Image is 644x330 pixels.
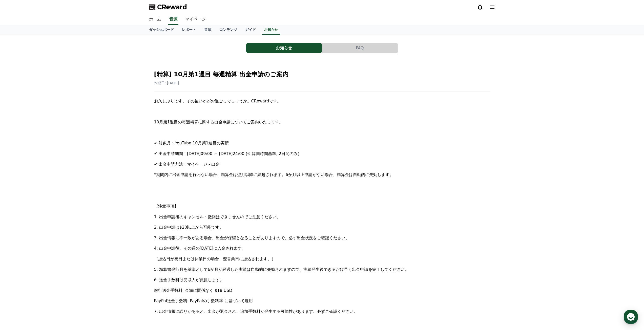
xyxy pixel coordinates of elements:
button: FAQ [322,43,398,53]
span: 銀行送金手数料: 金額に関係なく $18 USD [154,288,232,293]
span: 1. 出金申請後のキャンセル・撤回はできませんのでご注意ください。 [154,214,281,219]
a: コンテンツ [215,25,241,35]
span: 5. 精算書発行月を基準として6か月が経過した実績は自動的に失効されますので、実績発生後できるだけ早く出金申請を完了してください。 [154,267,409,272]
a: FAQ [322,43,398,53]
span: （振込日が祝日または休業日の場合、翌営業日に振込されます。） [154,256,276,261]
span: 6. 送金手数料は受取人が負担します。 [154,277,224,282]
button: お知らせ [246,43,322,53]
a: 音源 [168,14,178,25]
span: 7. 出金情報に誤りがあると、出金が返金され、追加手数料が発生する可能性があります。必ずご確認ください。 [154,309,358,314]
span: 4. 出金申請後、その週の[DATE]に入金されます。 [154,246,246,251]
a: ダッシュボード [145,25,178,35]
span: ✔ 出金申請方法：マイページ - 出金 [154,162,219,167]
span: ✔ 出金申請期間：[DATE]09:00 ～ [DATE]24:00 (※ 韓国時間基準, 2日間のみ） [154,151,302,156]
span: お久しぶりです。その後いかがお過ごしでしょうか。CRewardです。 [154,99,281,103]
span: PayPal送金手数料: PayPalの手数料率 に基づいて適用 [154,298,253,303]
span: CReward [157,3,187,11]
span: 2. 出金申請は$20以上から可能です。 [154,225,224,230]
a: お知らせ [262,25,280,35]
span: 10月第1週目の毎週精算に関する出金申請についてご案内いたします。 [154,120,283,124]
a: ガイド [241,25,260,35]
span: 作成日: [DATE] [154,81,179,85]
h2: [精算] 10月第1週目 毎週精算 出金申請のご案内 [154,70,490,78]
a: マイページ [181,14,210,25]
a: ホーム [145,14,165,25]
span: ✔ 対象月：YouTube 10月第1週目の実績 [154,141,229,145]
a: レポート [178,25,200,35]
span: 【注意事項】 [154,204,178,209]
a: 音源 [200,25,215,35]
span: 3. 出金情報に不一致がある場合、出金が保留となることがありますので、必ず出金状況をご確認ください。 [154,235,349,240]
span: *期間内に出金申請を行わない場合、精算金は翌月以降に繰越されます。6か月以上申請がない場合、精算金は自動的に失効します。 [154,172,393,177]
a: CReward [149,3,187,11]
